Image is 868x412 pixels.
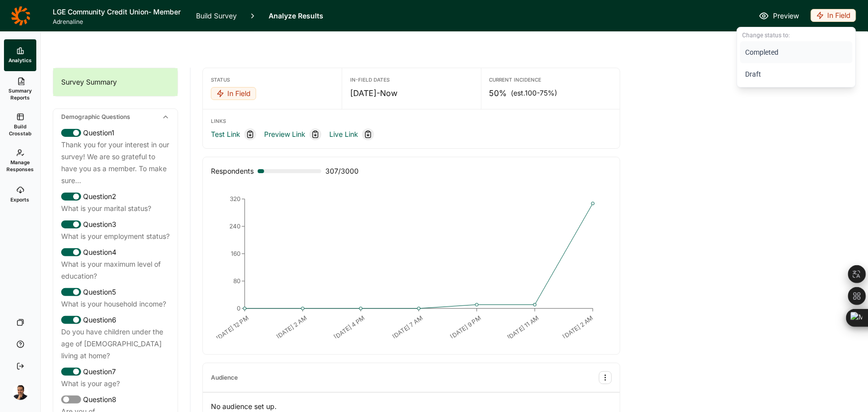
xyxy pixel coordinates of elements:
[61,286,170,298] div: Question 5
[61,258,170,282] div: What is your maximum level of education?
[6,159,34,173] span: Manage Responses
[215,314,250,342] text: [DATE] 12 PM
[61,191,170,203] div: Question 2
[8,123,32,137] span: Build Crosstab
[264,128,305,140] a: Preview Link
[511,88,558,98] span: (est. 100-75% )
[8,57,32,64] span: Analytics
[61,230,170,242] div: What is your employment status?
[61,139,170,187] div: Thank you for your interest in our survey! We are so grateful to have you as a member. To make su...
[329,128,358,140] a: Live Link
[350,76,473,83] div: In-Field Dates
[599,371,612,384] button: Audience Options
[61,203,170,214] div: What is your marital status?
[61,326,170,362] div: Do you have children under the age of [DEMOGRAPHIC_DATA] living at home?
[489,76,612,83] div: Current Incidence
[740,63,853,85] button: Draft
[61,366,170,378] div: Question 7
[61,246,170,258] div: Question 4
[391,314,424,340] text: [DATE] 7 AM
[275,314,308,340] text: [DATE] 2 AM
[4,71,36,107] a: Summary Reports
[740,41,853,63] button: Completed
[506,314,540,341] text: [DATE] 11 AM
[229,222,241,230] tspan: 240
[53,109,178,125] div: Demographic Questions
[4,179,36,210] a: Exports
[449,314,482,340] text: [DATE] 9 PM
[230,195,241,203] tspan: 320
[61,394,170,406] div: Question 8
[4,39,36,71] a: Analytics
[737,27,856,88] div: In Field
[211,128,240,140] a: Test Link
[562,314,595,340] text: [DATE] 2 AM
[61,378,170,390] div: What is your age?
[325,165,359,177] span: 307 / 3000
[211,87,256,100] div: In Field
[61,218,170,230] div: Question 3
[211,165,254,177] div: Respondents
[61,314,170,326] div: Question 6
[61,298,170,310] div: What is your household income?
[211,87,256,101] button: In Field
[4,107,36,143] a: Build Crosstab
[233,277,241,285] tspan: 80
[362,128,374,140] div: Copy link
[53,18,184,26] span: Adrenaline
[773,10,799,22] span: Preview
[231,250,241,257] tspan: 160
[12,384,28,400] img: amg06m4ozjtcyqqhuw5b.png
[740,29,853,41] div: Change status to:
[211,76,334,83] div: Status
[61,127,170,139] div: Question 1
[244,128,256,140] div: Copy link
[237,305,241,312] tspan: 0
[4,143,36,179] a: Manage Responses
[53,68,178,96] div: Survey Summary
[350,87,473,99] div: [DATE] - Now
[309,128,321,140] div: Copy link
[11,196,30,203] span: Exports
[8,87,32,101] span: Summary Reports
[811,9,856,22] div: In Field
[211,117,612,124] div: Links
[333,314,367,341] text: [DATE] 4 PM
[211,374,238,382] div: Audience
[489,87,507,99] span: 50%
[811,9,856,23] button: In Field
[53,6,184,18] h1: LGE Community Credit Union- Member
[759,10,799,22] a: Preview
